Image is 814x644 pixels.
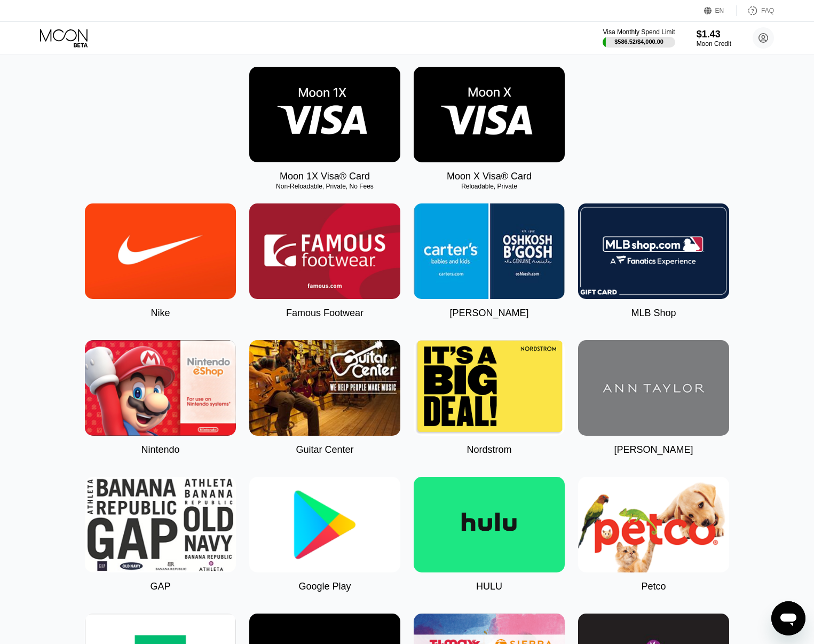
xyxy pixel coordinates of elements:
div: [PERSON_NAME] [449,308,528,319]
div: $1.43 [697,29,731,40]
div: Moon 1X Visa® Card [280,171,370,182]
div: FAQ [737,5,774,16]
div: EN [715,7,724,14]
div: $586.52 / $4,000.00 [614,38,663,45]
div: Non-Reloadable, Private, No Fees [249,183,400,190]
div: GAP [150,581,170,592]
div: HULU [476,581,502,592]
div: Google Play [298,581,351,592]
iframe: Button to launch messaging window [771,601,805,635]
div: Famous Footwear [286,308,363,319]
div: Petco [641,581,666,592]
div: Nike [151,308,170,319]
div: FAQ [761,7,774,14]
div: $1.43Moon Credit [697,29,731,48]
div: [PERSON_NAME] [614,444,693,455]
div: Moon Credit [697,40,731,48]
div: Reloadable, Private [414,183,565,190]
div: Visa Monthly Spend Limit [603,28,675,36]
div: Visa Monthly Spend Limit$586.52/$4,000.00 [603,28,675,48]
div: Moon X Visa® Card [447,171,532,182]
div: Nordstrom [467,444,511,455]
div: MLB Shop [631,308,676,319]
div: Nintendo [141,444,179,455]
div: Guitar Center [296,444,353,455]
div: EN [704,5,737,16]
